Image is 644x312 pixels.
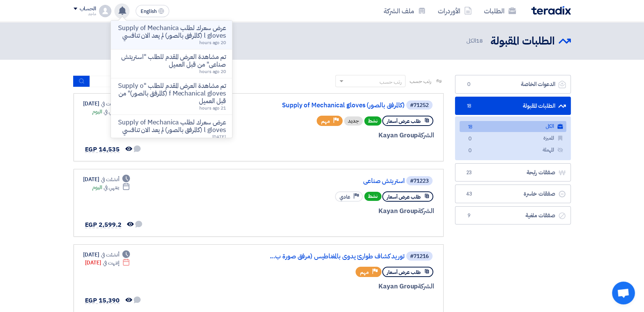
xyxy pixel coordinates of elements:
[432,2,478,20] a: الأوردرات
[466,123,475,131] span: 18
[199,68,226,75] span: 20 hours ago
[90,76,197,87] input: ابحث بعنوان أو رقم الطلب
[344,116,363,126] div: جديد
[465,169,474,177] span: 23
[117,53,226,68] p: تم مشاهدة العرض المقدم للطلب "استريتش صناعى" من قبل العميل
[364,192,381,201] span: نشط
[321,118,330,125] span: مهم
[465,102,474,110] span: 18
[117,119,226,134] p: عرض سعرك لطلب Supply of Mechanical gloves (كالمرفق بالصور) لم يعد الان تنافسي
[360,269,369,276] span: مهم
[74,12,96,16] div: ماجد
[364,116,381,126] span: نشط
[103,259,119,267] span: إنتهت في
[92,108,130,116] div: اليوم
[455,185,571,203] a: صفقات خاسرة43
[117,82,226,105] p: تم مشاهدة العرض المقدم للطلب "Supply of Mechanical gloves (كالمرفق بالصور)" من قبل العميل
[612,282,635,304] a: Open chat
[460,133,566,144] a: المميزة
[418,206,434,216] span: الشركة
[99,5,111,17] img: profile_test.png
[490,34,555,49] h2: الطلبات المقبولة
[478,2,522,20] a: الطلبات
[85,220,122,229] span: EGP 2,599.2
[466,135,475,143] span: 0
[466,37,484,45] span: الكل
[251,206,434,216] div: Kayan Group
[465,81,474,88] span: 0
[387,118,421,125] span: طلب عرض أسعار
[387,193,421,201] span: طلب عرض أسعار
[85,145,120,154] span: EGP 14,535
[101,100,119,108] span: أنشئت في
[199,39,226,46] span: 20 hours ago
[379,78,401,86] div: رتب حسب
[410,103,429,108] div: #71252
[418,131,434,140] span: الشركة
[455,97,571,115] a: الطلبات المقبولة18
[455,75,571,94] a: الدعوات الخاصة0
[136,5,169,17] button: English
[251,131,434,140] div: Kayan Group
[252,102,405,109] a: Supply of Mechanical gloves (كالمرفق بالصور)
[410,254,429,259] div: #71216
[85,296,120,305] span: EGP 15,390
[83,175,130,183] div: [DATE]
[212,134,226,140] span: [DATE]
[80,6,96,12] div: الحساب
[460,121,566,132] a: الكل
[409,77,431,85] span: رتب حسب
[378,2,432,20] a: ملف الشركة
[101,251,119,259] span: أنشئت في
[418,282,434,291] span: الشركة
[410,178,429,184] div: #71223
[387,269,421,276] span: طلب عرض أسعار
[252,178,405,185] a: استريتش صناعى
[117,24,226,40] p: عرض سعرك لطلب Supply of Mechanical gloves (كالمرفق بالصور) لم يعد الان تنافسي
[476,37,483,45] span: 18
[104,183,119,191] span: ينتهي في
[252,253,405,260] a: توريد كشاف طوارئ يدوى بالمغناطيس (مرفق صورة ب...
[141,9,157,14] span: English
[101,175,119,183] span: أنشئت في
[531,6,571,15] img: Teradix logo
[251,282,434,291] div: Kayan Group
[340,193,350,201] span: عادي
[455,206,571,225] a: صفقات ملغية9
[104,108,119,116] span: ينتهي في
[83,251,130,259] div: [DATE]
[455,163,571,182] a: صفقات رابحة23
[92,183,130,191] div: اليوم
[465,212,474,220] span: 9
[466,147,475,155] span: 0
[83,100,130,108] div: [DATE]
[85,259,130,267] div: [DATE]
[199,105,226,111] span: 21 hours ago
[465,190,474,198] span: 43
[460,145,566,156] a: المهملة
